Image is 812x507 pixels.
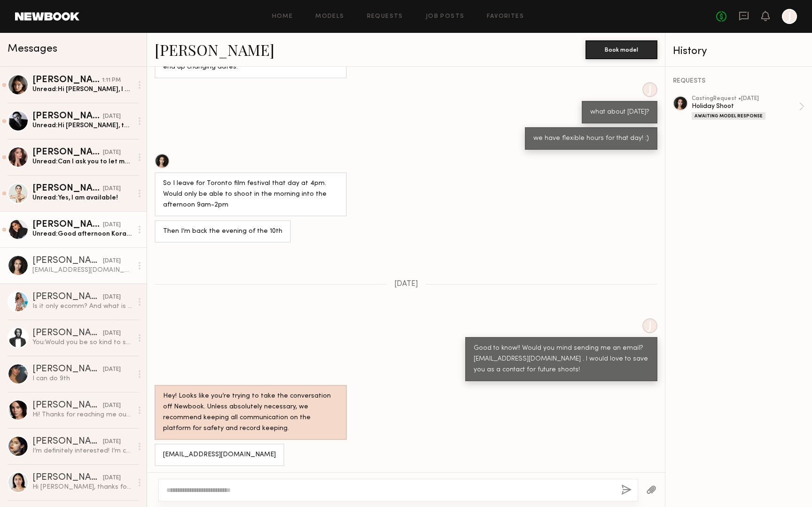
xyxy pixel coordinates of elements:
[692,96,799,102] div: casting Request • [DATE]
[32,184,103,193] div: [PERSON_NAME]
[315,14,344,20] a: Models
[103,438,121,446] div: [DATE]
[590,107,649,118] div: what about [DATE]?
[102,76,121,85] div: 1:11 PM
[32,157,133,166] div: Unread: Can I ask you to let me know the proper way to measure because honestly I think my size i...
[32,329,103,338] div: [PERSON_NAME]
[32,121,133,130] div: Unread: Hi [PERSON_NAME], thanks for reaching out! Definitely interested, though the earliest I’l...
[103,112,121,121] div: [DATE]
[103,474,121,483] div: [DATE]
[533,133,649,144] div: we have flexible hours for that day! :)
[586,40,657,59] button: Book model
[103,293,121,302] div: [DATE]
[32,256,103,266] div: [PERSON_NAME]
[487,14,524,20] a: Favorites
[32,410,133,419] div: Hi! Thanks for reaching me out. I’m honestly don’t know my finger size. Also I’m signed so Septem...
[32,220,103,230] div: [PERSON_NAME]
[692,102,799,111] div: Holiday Shoot
[673,78,804,84] div: REQUESTS
[32,148,103,157] div: [PERSON_NAME]
[586,45,657,53] a: Book model
[692,112,765,120] div: Awaiting Model Response
[426,14,465,20] a: Job Posts
[32,401,103,410] div: [PERSON_NAME]
[32,230,133,238] div: Unread: Good afternoon Koral, Yes, I am available Thank you
[163,391,338,434] div: Hey! Looks like you’re trying to take the conversation off Newbook. Unless absolutely necessary, ...
[32,483,133,492] div: Hi [PERSON_NAME], thanks for reaching out! I am available and interested. My ring size is 4.5. Wo...
[32,302,133,311] div: Is it only ecomm? And what is the term?
[32,85,133,94] div: Unread: Hi [PERSON_NAME], I hope this finds you well, and I just wanted to touch base with you on...
[272,14,293,20] a: Home
[103,148,121,157] div: [DATE]
[163,226,282,237] div: Then I’m back the evening of the 10th
[163,178,338,211] div: So I leave for Toronto film festival that day at 4pm. Would only be able to shoot in the morning ...
[692,96,804,120] a: castingRequest •[DATE]Holiday ShootAwaiting Model Response
[103,221,121,230] div: [DATE]
[155,39,274,60] a: [PERSON_NAME]
[32,437,103,446] div: [PERSON_NAME]
[673,46,804,57] div: History
[32,374,133,383] div: I can do 9th
[32,473,103,483] div: [PERSON_NAME]
[32,292,103,302] div: [PERSON_NAME]
[32,76,102,85] div: [PERSON_NAME]
[32,365,103,374] div: [PERSON_NAME]
[367,14,403,20] a: Requests
[782,9,797,24] a: J
[103,365,121,374] div: [DATE]
[163,450,276,461] div: [EMAIL_ADDRESS][DOMAIN_NAME]
[103,257,121,266] div: [DATE]
[103,401,121,410] div: [DATE]
[32,193,133,202] div: Unread: Yes, I am available!
[394,280,418,288] span: [DATE]
[8,44,57,54] span: Messages
[103,329,121,338] div: [DATE]
[32,338,133,347] div: You: Would you be so kind to send me an email at [EMAIL_ADDRESS][DOMAIN_NAME] , thank you!!
[32,266,133,275] div: [EMAIL_ADDRESS][DOMAIN_NAME]
[32,446,133,455] div: I’m definitely interested! I’m currently based in [GEOGRAPHIC_DATA], however I was planning on vi...
[103,184,121,193] div: [DATE]
[32,112,103,121] div: [PERSON_NAME]
[474,343,649,376] div: Good to know!! Would you mind sending me an email? [EMAIL_ADDRESS][DOMAIN_NAME] . I would love to...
